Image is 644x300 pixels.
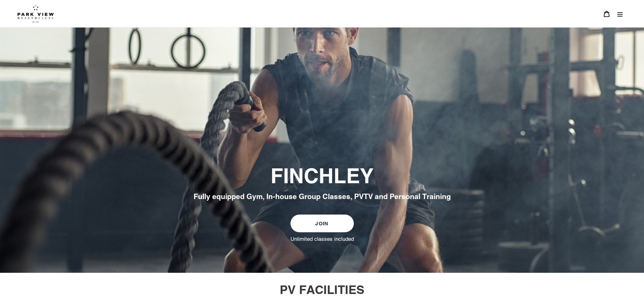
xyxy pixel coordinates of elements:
[613,7,627,21] button: Menu
[290,215,354,232] a: JOIN
[290,235,354,242] label: Unlimited classes included
[194,192,451,201] span: Fully equipped Gym, In-house Group Classes, PVTV and Personal Training
[150,282,495,297] h2: PV FACILITIES
[17,5,54,22] img: Park view health clubs is a gym near you.
[150,164,495,189] h2: FINCHLEY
